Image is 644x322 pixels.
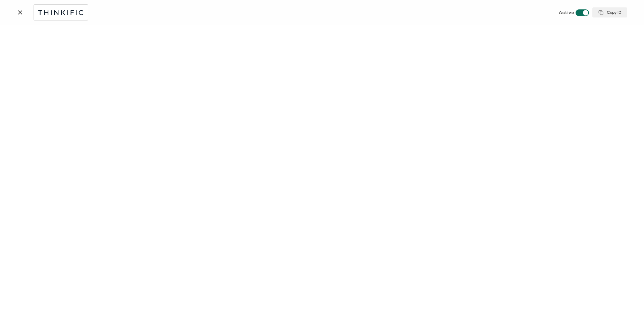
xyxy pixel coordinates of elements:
span: Copy ID [598,10,621,15]
iframe: Chat Widget [610,290,644,322]
button: Copy ID [592,7,627,17]
span: Active [559,10,574,15]
img: thinkific.svg [37,8,85,17]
